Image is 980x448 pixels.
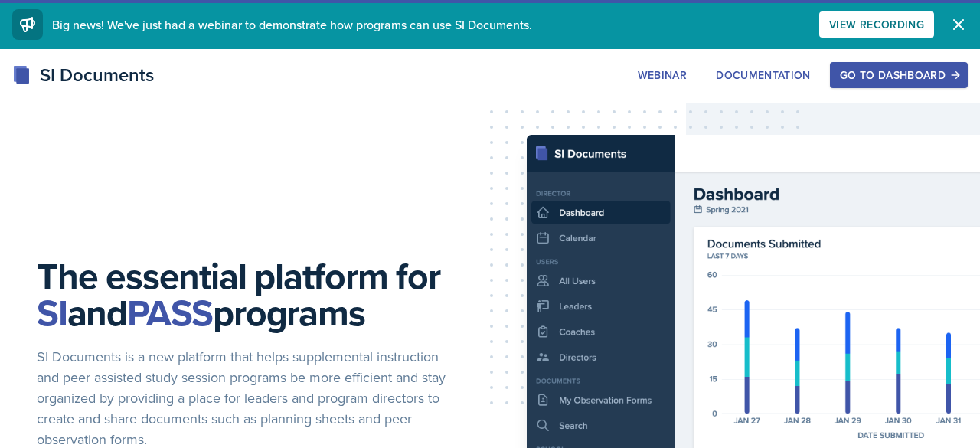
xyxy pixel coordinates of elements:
div: Documentation [716,69,811,81]
button: Webinar [628,62,697,88]
div: View Recording [829,18,924,31]
button: Documentation [706,62,821,88]
button: View Recording [819,11,934,38]
div: SI Documents [12,61,154,89]
div: Webinar [638,69,687,81]
span: Big news! We've just had a webinar to demonstrate how programs can use SI Documents. [52,16,532,33]
button: Go to Dashboard [830,62,968,88]
div: Go to Dashboard [840,69,958,81]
